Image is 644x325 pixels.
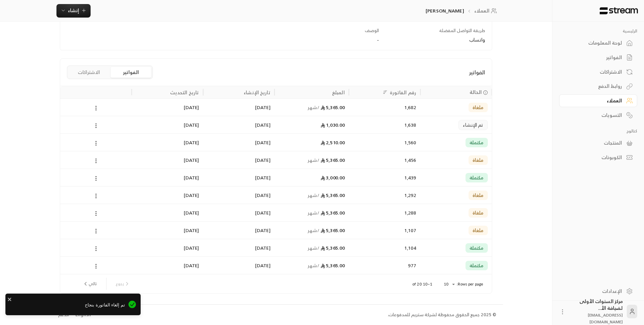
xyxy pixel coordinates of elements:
p: Rows per page: [457,281,483,287]
div: الكوبونات [568,154,622,161]
span: ملغاة [473,104,484,111]
div: [DATE] [207,257,270,274]
div: روابط الدفع [568,83,622,90]
a: الاشتراكات [559,65,637,78]
a: الفواتير [559,51,637,64]
span: الفواتير [469,68,485,76]
span: طريقة التواصل المفضلة [439,27,485,34]
div: تاريخ التحديث [170,88,199,97]
div: الاشتراكات [568,69,622,75]
span: مكتملة [470,245,484,251]
div: [DATE] [207,222,270,239]
nav: breadcrumb [426,7,499,14]
span: مكتملة [470,174,484,181]
div: [DATE] [136,151,199,169]
a: الكوبونات [559,151,637,164]
div: 2,510.00 [279,134,345,151]
div: الفواتير [568,54,622,61]
span: / شهر [308,103,319,111]
p: 1–10 of 20 [412,281,432,287]
span: / شهر [308,226,319,234]
div: - [173,36,379,43]
span: ملغاة [473,209,484,216]
div: [DATE] [136,134,199,151]
p: [PERSON_NAME] [426,7,464,14]
a: الإعدادات [559,284,637,298]
div: تاريخ الإنشاء [244,88,270,97]
div: [DATE] [136,116,199,133]
div: [DATE] [136,239,199,256]
div: [DATE] [136,99,199,116]
div: [DATE] [207,99,270,116]
div: المنتجات [568,140,622,146]
span: الوصف [365,27,379,34]
a: التسويات [559,108,637,122]
span: / شهر [308,261,319,270]
span: / شهر [308,208,319,217]
span: الحالة [470,89,482,96]
button: Sort [381,88,389,96]
div: [DATE] [136,186,199,204]
button: الفواتير [111,67,151,78]
span: مكتملة [470,262,484,269]
img: Logo [599,7,639,15]
a: روابط الدفع [559,80,637,93]
div: الإعدادات [568,288,622,295]
span: ملغاة [473,227,484,234]
div: 5,365.00 [279,99,345,116]
div: العملاء [568,97,622,104]
p: الرئيسية [559,28,637,34]
div: 1,560 [353,134,416,151]
div: 5,365.00 [279,204,345,221]
div: [DATE] [207,116,270,133]
a: العملاء [474,7,499,14]
span: / شهر [308,191,319,199]
div: 5,365.00 [279,222,345,239]
div: المبلغ [332,88,345,97]
div: 1,456 [353,151,416,169]
div: © 2025 جميع الحقوق محفوظة لشركة ستريم للمدفوعات. [388,311,496,318]
p: كتالوج [559,128,637,134]
a: المنتجات [559,136,637,150]
div: [DATE] [207,134,270,151]
a: العملاء [559,94,637,107]
div: التسويات [568,112,622,119]
div: [DATE] [207,204,270,221]
button: close [7,296,12,302]
div: [DATE] [136,222,199,239]
div: مركز السنوات الأولى لضيافة الأ... [570,298,623,325]
div: [DATE] [136,204,199,221]
div: 5,365.00 [279,257,345,274]
div: 977 [353,257,416,274]
button: الاشتراكات [69,67,109,78]
div: 1,292 [353,186,416,204]
button: إنشاء [56,4,91,18]
span: ملغاة [473,192,484,199]
div: رقم الفاتورة [390,88,416,97]
div: لوحة المعلومات [568,40,622,46]
div: [DATE] [207,151,270,169]
span: تم إلغاء الفاتورة بنجاح [10,302,125,308]
div: 1,288 [353,204,416,221]
a: لوحة المعلومات [559,36,637,50]
span: واتساب [469,35,485,44]
div: 5,365.00 [279,151,345,169]
button: next page [80,278,99,290]
div: 1,030.00 [279,116,345,133]
div: [DATE] [207,186,270,204]
div: 5,365.00 [279,186,345,204]
div: [DATE] [136,169,199,186]
div: 1,439 [353,169,416,186]
div: 5,365.00 [279,239,345,256]
div: 1,107 [353,222,416,239]
div: [DATE] [207,169,270,186]
div: [DATE] [207,239,270,256]
span: إنشاء [68,6,79,15]
div: [DATE] [136,257,199,274]
span: تم الإنشاء [463,122,483,128]
span: / شهر [308,244,319,252]
div: 1,104 [353,239,416,256]
div: 10 [440,280,457,289]
span: مكتملة [470,139,484,146]
div: 3,000.00 [279,169,345,186]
